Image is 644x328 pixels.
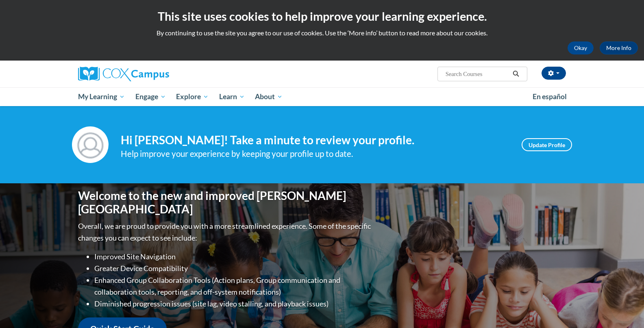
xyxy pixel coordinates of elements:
button: Search [510,69,522,79]
span: About [255,92,283,102]
a: Explore [171,87,214,106]
a: Cox Campus [78,67,233,81]
a: More Info [600,41,638,54]
span: Learn [219,92,245,102]
span: Explore [176,92,209,102]
a: Update Profile [522,138,572,151]
iframe: Button to launch messaging window [611,295,637,321]
img: Profile Image [72,126,109,163]
li: Greater Device Compatibility [94,263,373,274]
h4: Hi [PERSON_NAME]! Take a minute to review your profile. [121,133,509,147]
li: Enhanced Group Collaboration Tools (Action plans, Group communication and collaboration tools, re... [94,274,373,298]
li: Improved Site Navigation [94,251,373,263]
p: By continuing to use the site you agree to our use of cookies. Use the ‘More info’ button to read... [6,28,638,37]
span: My Learning [78,92,125,102]
button: Okay [568,41,594,54]
a: About [250,87,288,106]
a: Engage [130,87,171,106]
div: Help improve your experience by keeping your profile up to date. [121,147,509,161]
button: Account Settings [542,67,566,80]
p: Overall, we are proud to provide you with a more streamlined experience. Some of the specific cha... [78,220,373,244]
img: Cox Campus [78,67,169,81]
span: En español [533,92,567,101]
a: My Learning [73,87,130,106]
li: Diminished progression issues (site lag, video stalling, and playback issues) [94,298,373,310]
a: En español [527,88,572,105]
a: Learn [214,87,250,106]
span: Engage [135,92,166,102]
input: Search Courses [445,69,510,79]
h2: This site uses cookies to help improve your learning experience. [6,8,638,24]
h1: Welcome to the new and improved [PERSON_NAME][GEOGRAPHIC_DATA] [78,189,373,216]
div: Main menu [66,87,578,106]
